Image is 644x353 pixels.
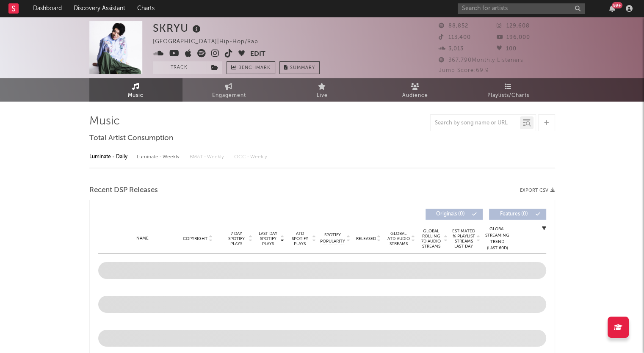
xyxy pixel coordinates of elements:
span: Live [317,91,328,101]
span: Benchmark [238,63,271,73]
span: Originals ( 0 ) [431,212,470,217]
span: Summary [290,66,315,70]
span: 367,790 Monthly Listeners [439,58,523,63]
a: Benchmark [227,61,275,74]
div: SKRYU [153,21,203,35]
span: 88,852 [439,23,468,29]
span: Engagement [212,91,246,101]
span: Copyright [183,236,207,241]
span: Spotify Popularity [320,232,345,245]
button: Summary [279,61,320,74]
div: Luminate - Daily [89,150,128,164]
span: 113,400 [439,35,471,40]
a: Audience [369,78,462,102]
a: Live [276,78,369,102]
span: ATD Spotify Plays [289,231,311,246]
span: Last Day Spotify Plays [257,231,279,246]
div: Luminate - Weekly [137,150,181,164]
button: Edit [250,49,265,60]
input: Search by song name or URL [431,120,520,127]
button: Features(0) [489,209,546,220]
span: Released [356,236,376,241]
span: 3,013 [439,46,464,52]
span: 196,000 [497,35,530,40]
a: Music [89,78,182,102]
a: Engagement [182,78,276,102]
a: Playlists/Charts [462,78,555,102]
div: Global Streaming Trend (Last 60D) [485,226,510,251]
span: 129,608 [497,23,530,29]
span: Recent DSP Releases [89,185,158,196]
div: 99 + [612,2,622,8]
span: Jump Score: 69.9 [439,68,489,73]
button: Originals(0) [426,209,483,220]
span: Audience [402,91,428,101]
span: Global ATD Audio Streams [387,231,410,246]
span: Playlists/Charts [487,91,529,101]
div: Name [115,235,171,242]
span: 100 [497,46,517,52]
span: 7 Day Spotify Plays [225,231,248,246]
button: Export CSV [520,188,555,193]
span: Features ( 0 ) [495,212,533,217]
button: Track [153,61,206,74]
span: Global Rolling 7D Audio Streams [420,229,443,249]
button: 99+ [609,5,615,12]
span: Total Artist Consumption [89,133,173,143]
span: Estimated % Playlist Streams Last Day [452,229,475,249]
span: Music [128,91,144,101]
input: Search for artists [458,3,585,14]
div: [GEOGRAPHIC_DATA] | Hip-Hop/Rap [153,37,268,47]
